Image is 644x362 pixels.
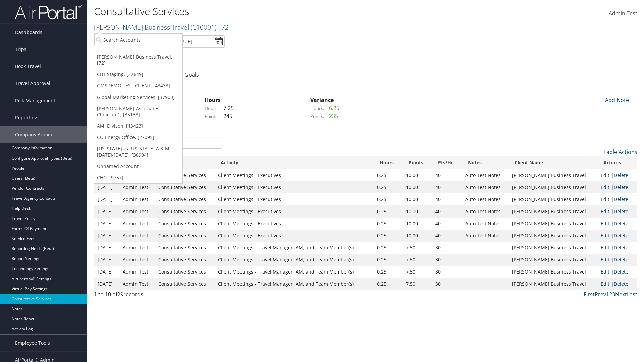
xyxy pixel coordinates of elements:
th: Client Name [508,156,597,169]
th: Pts/Hr [432,156,462,169]
a: Delete [614,281,628,287]
td: 0.25 [374,242,402,254]
span: 29 [117,291,123,298]
a: Delete [614,172,628,178]
td: [PERSON_NAME] Business Travel [508,266,597,278]
td: Client Meetings - Travel Manager, AM, and Team Member(s) [215,242,374,254]
a: AMI Divison, [43423] [94,120,182,132]
td: Auto Test Notes [462,205,508,218]
a: Edit [601,184,609,190]
label: Hours: [205,105,219,112]
td: Auto Test Notes [462,193,508,205]
td: | [597,230,637,242]
span: 235 [326,112,338,120]
td: Auto Test Notes [462,169,508,181]
span: Dashboards [15,24,42,41]
div: 1 to 10 of records [94,290,222,302]
td: Client Meetings - Travel Manager, AM, and Team Member(s) [215,266,374,278]
a: 2 [609,291,612,298]
a: Delete [614,196,628,202]
a: [PERSON_NAME] Business Travel, [72] [94,51,182,69]
th: Notes [462,156,508,169]
a: Unnamed Account [94,161,182,172]
a: Edit [601,172,609,178]
td: 40 [432,169,462,181]
td: Consultative Services [155,181,215,193]
a: [US_STATE] vs [US_STATE] A & M [DATE]-[DATE], [36904] [94,143,182,161]
td: Client Meetings - Executives [215,181,374,193]
td: 0.25 [374,278,402,290]
a: Edit [601,281,609,287]
td: 7.50 [402,278,432,290]
td: Admin Test [119,242,155,254]
a: CBT Staging, [32649] [94,69,182,80]
div: Add Note [600,96,632,104]
td: | [597,278,637,290]
td: 0.25 [374,254,402,266]
td: | [597,205,637,218]
a: Edit [601,256,609,263]
span: Risk Management [15,92,55,109]
a: Edit [601,220,609,227]
a: Delete [614,244,628,251]
td: [DATE] [94,218,119,230]
td: [DATE] [94,193,119,205]
a: 1 [606,291,609,298]
td: Auto Test Notes [462,181,508,193]
td: [PERSON_NAME] Business Travel [508,230,597,242]
td: 0.25 [374,230,402,242]
input: Search Accounts [94,34,182,46]
td: 0.25 [374,169,402,181]
td: [DATE] [94,181,119,193]
a: 3 [612,291,615,298]
td: Admin Test [119,278,155,290]
a: Delete [614,268,628,275]
td: [DATE] [94,242,119,254]
td: Consultative Services [155,242,215,254]
td: [PERSON_NAME] Business Travel [508,278,597,290]
td: | [597,218,637,230]
th: Category: activate to sort column ascending [155,156,215,169]
td: Consultative Services [155,193,215,205]
a: Next [615,291,627,298]
td: [DATE] [94,230,119,242]
td: Consultative Services [155,205,215,218]
span: ( C10001 ) [191,23,216,32]
td: Admin Test [119,266,155,278]
td: 10.00 [402,193,432,205]
a: Edit [601,232,609,239]
td: Consultative Services [155,278,215,290]
td: | [597,266,637,278]
td: | [597,169,637,181]
td: Admin Test [119,181,155,193]
a: Table Actions [603,148,637,156]
td: Client Meetings - Executives [215,193,374,205]
a: CHG, [9757] [94,172,182,183]
span: 6.25 [326,104,339,112]
span: Trips [15,41,26,58]
a: Admin Test [609,3,637,24]
td: 30 [432,254,462,266]
td: 40 [432,205,462,218]
a: Last [627,291,637,298]
td: 10.00 [402,169,432,181]
td: [DATE] [94,266,119,278]
td: 0.25 [374,266,402,278]
td: 7.50 [402,254,432,266]
td: [DATE] [94,205,119,218]
td: [DATE] [94,278,119,290]
td: 0.25 [374,181,402,193]
td: Admin Test [119,254,155,266]
td: 0.25 [374,205,402,218]
a: Delete [614,208,628,215]
th: Actions [597,156,637,169]
a: Delete [614,184,628,190]
a: Goals [184,71,199,78]
td: 30 [432,242,462,254]
a: Edit [601,268,609,275]
td: Client Meetings - Travel Manager, AM, and Team Member(s) [215,278,374,290]
td: 10.00 [402,230,432,242]
td: 10.00 [402,205,432,218]
th: Points [402,156,432,169]
td: 0.25 [374,218,402,230]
